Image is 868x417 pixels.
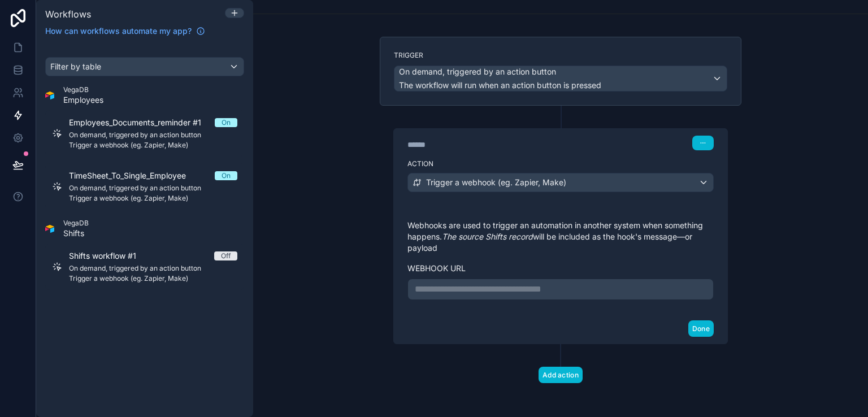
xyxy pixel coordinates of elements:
span: Filter by table [50,62,101,71]
span: The workflow will run when an action button is pressed [399,80,601,90]
div: Off [221,251,231,260]
span: Employees_Documents_reminder #1 [69,117,215,128]
button: Add action [539,367,583,383]
a: TimeSheet_To_Single_EmployeeOnOn demand, triggered by an action buttonTrigger a webhook (eg. Zapi... [45,163,244,210]
span: Trigger a webhook (eg. Zapier, Make) [69,194,237,203]
button: Trigger a webhook (eg. Zapier, Make) [407,173,714,192]
span: Trigger a webhook (eg. Zapier, Make) [426,177,566,188]
em: The source Shifts record [442,232,533,241]
span: Shifts workflow #1 [69,250,150,262]
img: Airtable Logo [45,91,54,100]
button: On demand, triggered by an action buttonThe workflow will run when an action button is pressed [394,66,727,92]
a: Shifts workflow #1OffOn demand, triggered by an action buttonTrigger a webhook (eg. Zapier, Make) [45,244,244,290]
span: VegaDB [63,219,89,228]
label: Trigger [394,51,727,60]
span: On demand, triggered by an action button [399,66,556,77]
div: On [222,118,231,127]
span: Employees [63,94,103,106]
span: Trigger a webhook (eg. Zapier, Make) [69,274,237,283]
span: TimeSheet_To_Single_Employee [69,170,199,181]
p: Webhooks are used to trigger an automation in another system when something happens. will be incl... [407,220,714,254]
span: VegaDB [63,85,103,94]
img: Airtable Logo [45,224,54,233]
span: Workflows [45,8,91,20]
button: Done [688,320,714,337]
a: How can workflows automate my app? [41,25,210,37]
span: Trigger a webhook (eg. Zapier, Make) [69,141,237,150]
span: On demand, triggered by an action button [69,264,237,273]
a: Employees_Documents_reminder #1OnOn demand, triggered by an action buttonTrigger a webhook (eg. Z... [45,110,244,157]
div: scrollable content [36,44,253,417]
label: Action [407,159,714,168]
button: Filter by table [45,57,244,76]
span: Shifts [63,228,89,239]
label: Webhook url [407,263,714,274]
div: On [222,171,231,180]
span: On demand, triggered by an action button [69,131,237,140]
span: On demand, triggered by an action button [69,184,237,193]
span: How can workflows automate my app? [45,25,192,37]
